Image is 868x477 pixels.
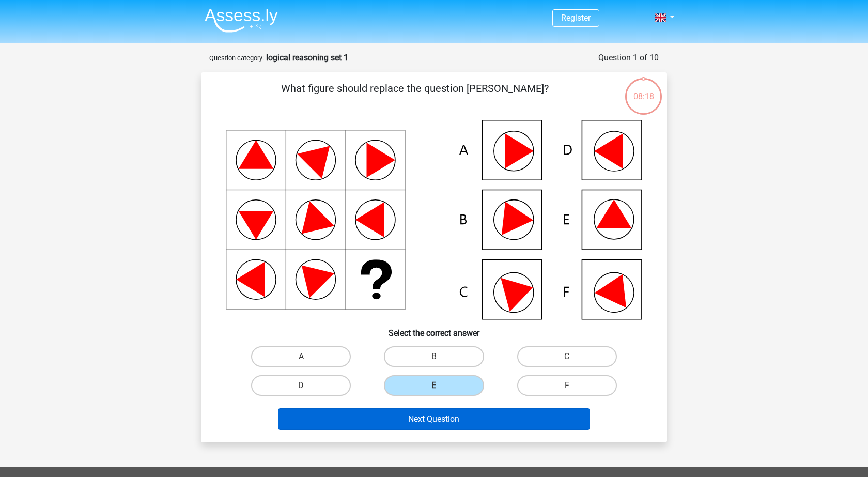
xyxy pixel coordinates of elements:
label: D [251,375,351,396]
a: Register [561,13,591,23]
label: E [384,375,484,396]
button: Next Question [278,408,591,430]
label: A [251,346,351,367]
strong: logical reasoning set 1 [266,53,348,63]
img: Assessly [205,8,278,33]
label: C [517,346,617,367]
p: What figure should replace the question [PERSON_NAME]? [218,81,612,112]
label: F [517,375,617,396]
div: Question 1 of 10 [598,52,659,64]
small: Question category: [209,54,264,62]
h6: Select the correct answer [218,320,650,338]
div: 08:18 [624,77,663,103]
label: B [384,346,484,367]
